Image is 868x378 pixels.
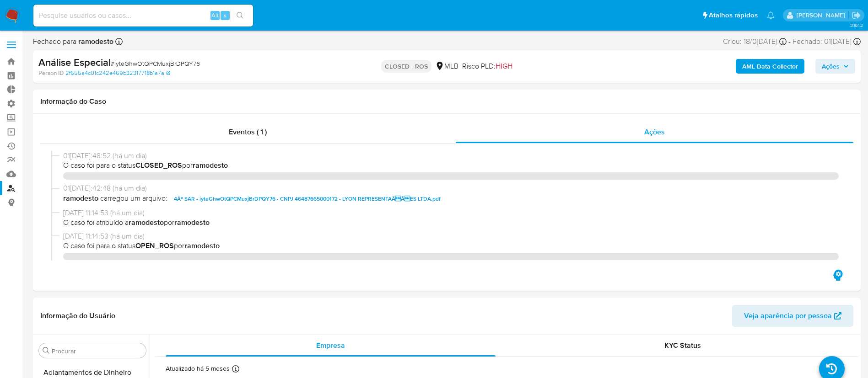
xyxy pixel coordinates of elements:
h1: Informação do Caso [40,97,853,106]
span: Risco PLD: [462,61,512,71]
span: Eventos ( 1 ) [229,127,267,137]
h1: Informação do Usuário [40,311,115,320]
p: CLOSED - ROS [381,60,431,73]
b: Análise Especial [38,55,111,69]
span: Atalhos rápidos [709,11,758,20]
span: - [788,37,791,47]
input: Pesquise usuários ou casos... [33,10,253,21]
button: Ações [815,59,855,74]
button: AML Data Collector [736,59,804,74]
span: s [224,11,226,20]
span: Empresa [316,340,345,351]
span: Ações [822,59,840,74]
b: Person ID [38,69,64,77]
span: Ações [644,127,665,137]
span: # iyteGhwOtQPCMuxjBrDPQY76 [111,59,200,68]
div: MLB [435,61,458,71]
input: Procurar [52,347,142,355]
button: search-icon [231,9,249,22]
p: adriano.brito@mercadolivre.com [797,11,848,20]
a: Sair [852,11,861,20]
span: KYC Status [664,340,701,351]
b: AML Data Collector [742,59,798,74]
button: Procurar [43,347,50,354]
a: 2f655a4c01c242e469b32317718b1a7a [65,69,170,77]
span: Alt [211,11,219,20]
div: Criou: 18/0[DATE] [723,37,787,47]
p: Atualizado há 5 meses [166,364,230,373]
span: HIGH [496,61,512,71]
span: Veja aparência por pessoa [744,305,832,327]
b: ramodesto [76,36,113,47]
a: Notificações [767,11,775,19]
div: Fechado: 01[DATE] [793,37,861,47]
span: Fechado para [33,37,113,47]
button: Veja aparência por pessoa [732,305,853,327]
